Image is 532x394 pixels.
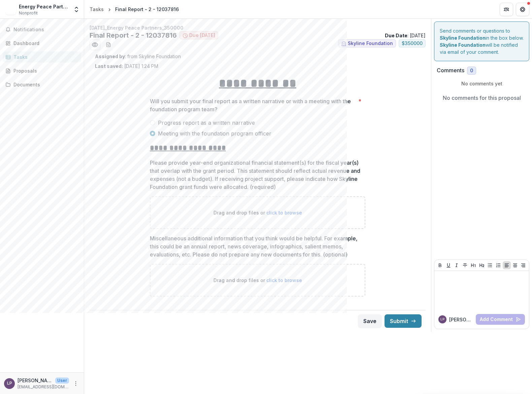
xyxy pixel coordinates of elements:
[213,209,302,216] p: Drag and drop files or
[158,129,271,137] span: Meeting with the foundation program officer
[385,314,422,328] button: Submit
[3,51,81,63] a: Tasks
[158,119,255,127] span: Progress report as a written narrative
[90,31,177,39] h2: Final Report - 2 - 12037816
[444,261,453,269] button: Underline
[95,53,125,59] strong: Assigned by
[3,79,81,90] a: Documents
[18,377,53,384] p: [PERSON_NAME]
[469,261,477,269] button: Heading 1
[150,159,361,191] p: Please provide year-end organizational financial statement(s) for the fiscal year(s) that overlap...
[503,261,511,269] button: Align Left
[90,39,100,50] button: Preview 57aae5bc-8c68-4592-a7a8-e7fc48f62a8a.pdf
[266,277,302,283] span: click to browse
[385,32,426,39] p: : [DATE]
[437,67,464,74] h2: Comments
[213,277,302,284] p: Drag and drop files or
[478,261,486,269] button: Heading 2
[55,378,69,384] p: User
[3,65,81,76] a: Proposals
[443,94,521,102] p: No comments for this proposal
[13,67,76,74] div: Proposals
[3,38,81,49] a: Dashboard
[95,63,158,70] p: [DATE] 1:24 PM
[511,261,519,269] button: Align Center
[440,318,444,321] div: Lindsey Padjen
[385,33,407,38] strong: Due Date
[87,4,181,14] nav: breadcrumb
[453,261,461,269] button: Italicize
[13,81,76,88] div: Documents
[402,41,423,46] span: $ 350000
[348,41,393,46] span: Skyline Foundation
[18,384,69,390] p: [EMAIL_ADDRESS][DOMAIN_NAME]
[436,261,444,269] button: Bold
[3,24,81,35] button: Notifications
[476,314,525,325] button: Add Comment
[150,234,361,259] p: Miscellaneous additional information that you think would be helpful. For example, this could be ...
[19,3,69,10] div: Energy Peace Partners
[470,68,473,74] span: 0
[150,97,356,113] p: Will you submit your final report as a written narrative or with a meeting with the foundation pr...
[461,261,469,269] button: Strike
[103,39,114,50] button: download-word-button
[189,33,215,38] span: Due [DATE]
[486,261,494,269] button: Bullet List
[13,40,76,47] div: Dashboard
[7,381,12,386] div: Lindsey Padjen
[494,261,502,269] button: Ordered List
[87,4,106,14] a: Tasks
[115,6,179,13] div: Final Report - 2 - 12037816
[516,3,529,16] button: Get Help
[500,3,513,16] button: Partners
[440,42,486,48] strong: Skyline Foundation
[19,10,38,16] span: Nonprofit
[90,24,426,31] p: [DATE]_Energy Peace Partners_350000
[266,210,302,215] span: click to browse
[434,22,529,61] div: Send comments or questions to in the box below. will be notified via email of your comment.
[437,80,527,87] p: No comments yet
[95,63,123,69] strong: Last saved:
[449,316,473,323] p: [PERSON_NAME]
[519,261,527,269] button: Align Right
[13,53,76,61] div: Tasks
[95,53,420,60] p: : from Skyline Foundation
[358,314,382,328] button: Save
[5,4,16,15] img: Energy Peace Partners
[72,3,81,16] button: Open entity switcher
[13,27,78,33] span: Notifications
[90,6,104,13] div: Tasks
[440,35,486,41] strong: Skyline Foundation
[72,380,80,388] button: More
